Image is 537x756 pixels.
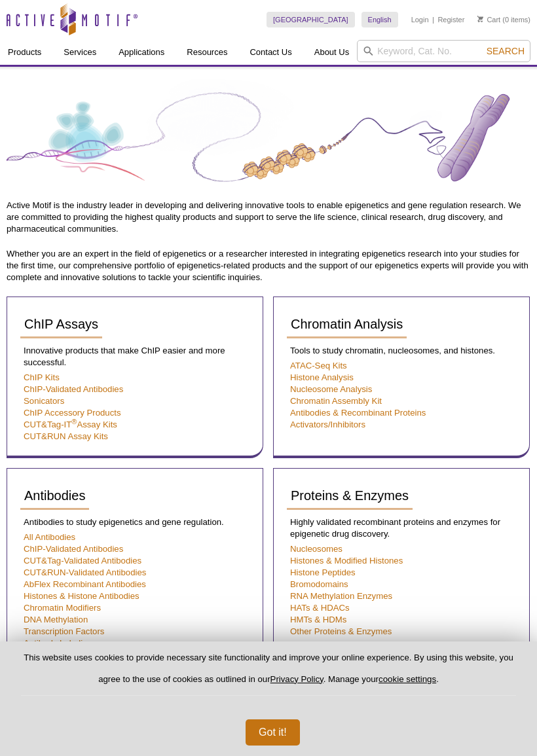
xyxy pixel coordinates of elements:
span: Chromatin Analysis [291,317,403,331]
li: | [432,12,434,27]
a: Chromatin Assembly Kit [290,396,382,406]
a: Contact Us [242,40,299,65]
a: AbFlex Recombinant Antibodies [24,579,146,589]
a: Histones & Histone Antibodies [24,591,139,601]
a: CUT&Tag-IT®Assay Kits [24,420,117,429]
p: Innovative products that make ChIP easier and more successful. [20,345,250,369]
a: Privacy Policy [270,674,324,684]
a: English [361,12,398,27]
a: Chromatin Modifiers [24,603,101,613]
p: Highly validated recombinant proteins and enzymes for epigenetic drug discovery. [287,516,516,540]
p: Whether you are an expert in the field of epigenetics or a researcher interested in integrating e... [7,248,530,283]
span: Proteins & Enzymes [291,488,409,503]
a: Chromatin Analysis [287,310,407,338]
a: Activators/Inhibitors [290,420,365,429]
a: CUT&RUN Assay Kits [24,431,108,441]
span: Search [487,46,525,56]
a: Services [56,40,104,65]
button: Got it! [246,719,300,746]
a: Resources [179,40,235,65]
a: Histone Analysis [290,372,354,382]
a: Other Proteins & Enzymes [290,626,392,636]
a: ChIP-Validated Antibodies [24,384,123,394]
a: Nucleosome Analysis [290,384,372,394]
a: About Us [306,40,357,65]
a: CUT&Tag-Validated Antibodies [24,556,141,566]
a: Nucleosomes [290,544,343,554]
a: ChIP Assays [20,310,102,338]
p: Active Motif is the industry leader in developing and delivering innovative tools to enable epige... [7,200,530,235]
a: ChIP Kits [24,372,60,382]
a: CUT&RUN-Validated Antibodies [24,567,146,577]
img: Your Cart [477,16,483,22]
a: Applications [111,40,172,65]
a: DNA Methylation [24,615,88,624]
a: HATs & HDACs [290,603,350,613]
a: Login [411,15,429,24]
a: Antibodies & Recombinant Proteins [290,408,426,418]
img: Product Guide [7,79,530,196]
a: RNA Methylation Enzymes [290,591,392,601]
span: Antibodies [24,488,85,503]
a: Histones & Modified Histones [290,556,403,566]
p: Tools to study chromatin, nucleosomes, and histones. [287,345,516,357]
a: Transcription Factors [24,626,104,636]
a: Cart [477,15,500,24]
a: HMTs & HDMs [290,615,346,624]
input: Keyword, Cat. No. [357,40,530,62]
a: Antibody Labeling [24,638,92,648]
p: This website uses cookies to provide necessary site functionality and improve your online experie... [21,652,516,696]
a: ChIP Accessory Products [24,408,121,418]
a: ATAC-Seq Kits [290,361,347,370]
a: [GEOGRAPHIC_DATA] [267,12,355,27]
a: Bromodomains [290,579,348,589]
button: cookie settings [379,674,436,684]
a: Histone Peptides [290,567,356,577]
p: Antibodies to study epigenetics and gene regulation. [20,516,250,528]
a: Sonicators [24,396,64,406]
a: Proteins & Enzymes [287,482,413,510]
a: All Antibodies [24,532,75,542]
sup: ® [71,417,77,425]
li: (0 items) [477,12,530,27]
a: Register [437,15,464,24]
button: Search [483,45,528,57]
a: ChIP-Validated Antibodies [24,544,123,554]
a: Antibodies [20,482,89,510]
span: ChIP Assays [24,317,98,331]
